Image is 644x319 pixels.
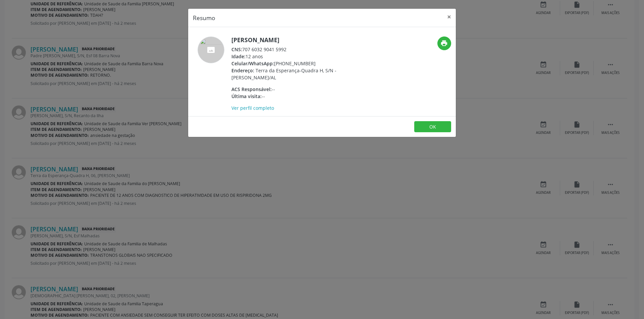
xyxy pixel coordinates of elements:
[231,105,274,111] a: Ver perfil completo
[231,86,272,92] span: ACS Responsável:
[231,67,336,81] span: Terra da Esperança-Quadra H, S/N - [PERSON_NAME]/AL
[231,67,254,74] span: Endereço:
[414,121,451,133] button: OK
[231,93,362,100] div: --
[231,93,262,99] span: Última visita:
[193,13,215,22] h5: Resumo
[437,36,451,50] button: print
[231,46,362,53] div: 707 6032 9041 5992
[442,9,456,25] button: Close
[440,39,448,47] i: print
[198,36,224,63] img: accompaniment
[231,60,274,67] span: Celular/WhatsApp:
[231,36,362,44] h5: [PERSON_NAME]
[231,86,362,93] div: --
[231,60,362,67] div: [PHONE_NUMBER]
[231,53,362,60] div: 12 anos
[231,53,246,60] span: Idade:
[231,46,242,53] span: CNS:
